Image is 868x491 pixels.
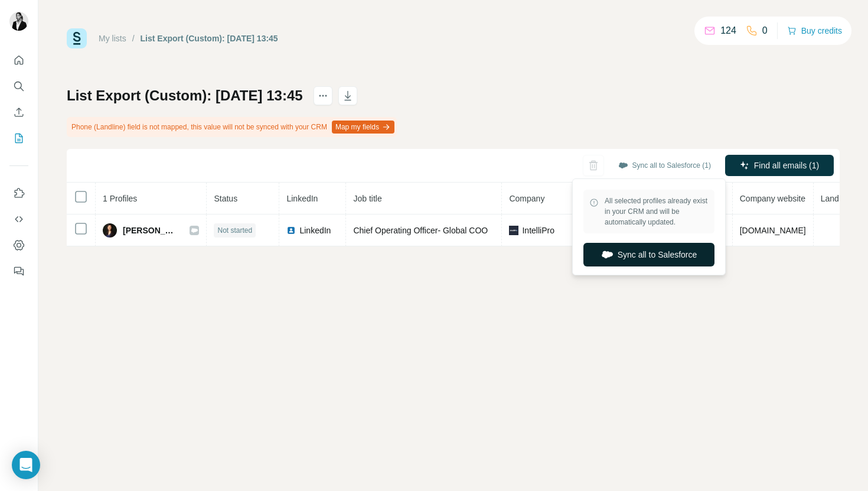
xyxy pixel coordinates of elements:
[67,117,397,137] div: Phone (Landline) field is not mapped, this value will not be synced with your CRM
[9,261,28,282] button: Feedback
[9,128,28,149] button: My lists
[12,451,40,479] div: Open Intercom Messenger
[67,28,87,48] img: Surfe Logo
[332,121,394,134] button: Map my fields
[740,194,805,203] span: Company website
[9,76,28,97] button: Search
[99,34,126,43] a: My lists
[67,86,303,105] h1: List Export (Custom): [DATE] 13:45
[720,24,736,38] p: 124
[141,32,278,44] div: List Export (Custom): [DATE] 13:45
[583,243,714,266] button: Sync all to Salesforce
[821,194,852,203] span: Landline
[9,183,28,204] button: Use Surfe on LinkedIn
[299,225,331,236] span: LinkedIn
[605,196,709,227] span: All selected profiles already exist in your CRM and will be automatically updated.
[754,160,819,171] span: Find all emails (1)
[132,32,135,44] li: /
[353,226,488,235] span: Chief Operating Officer- Global COO
[787,22,842,39] button: Buy credits
[522,225,554,236] span: IntelliPro
[286,194,318,203] span: LinkedIn
[353,194,381,203] span: Job title
[509,194,544,203] span: Company
[740,226,806,235] span: [DOMAIN_NAME]
[286,226,296,235] img: LinkedIn logo
[509,226,518,235] img: company-logo
[123,225,178,236] span: [PERSON_NAME]
[9,102,28,123] button: Enrich CSV
[9,209,28,230] button: Use Surfe API
[762,24,768,38] p: 0
[9,235,28,256] button: Dashboard
[314,86,332,105] button: actions
[9,50,28,71] button: Quick start
[725,155,834,176] button: Find all emails (1)
[610,157,719,174] button: Sync all to Salesforce (1)
[214,194,237,203] span: Status
[217,225,252,236] span: Not started
[103,223,117,238] img: Avatar
[9,12,28,31] img: Avatar
[103,194,137,203] span: 1 Profiles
